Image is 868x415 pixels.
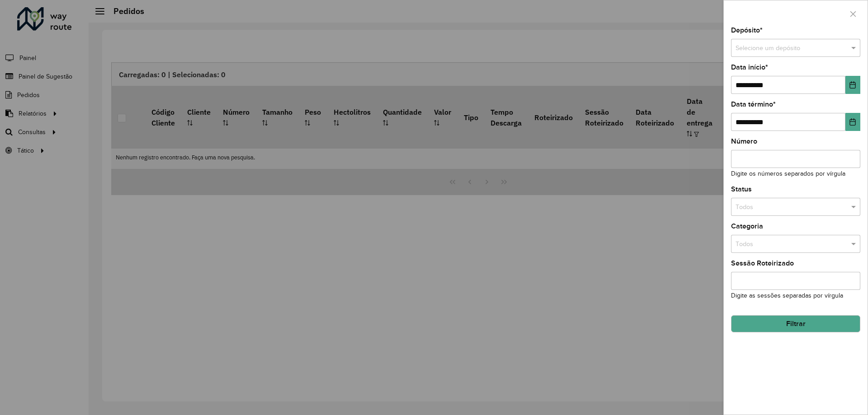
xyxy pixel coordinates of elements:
button: Choose Date [845,113,860,131]
label: Número [731,136,757,147]
button: Filtrar [731,315,860,332]
label: Categoria [731,221,763,232]
label: Data término [731,99,776,110]
small: Digite as sessões separadas por vírgula [731,292,843,299]
label: Data início [731,62,768,73]
label: Sessão Roteirizado [731,258,794,269]
button: Choose Date [845,76,860,94]
label: Depósito [731,25,763,36]
label: Status [731,184,752,195]
small: Digite os números separados por vírgula [731,170,845,177]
